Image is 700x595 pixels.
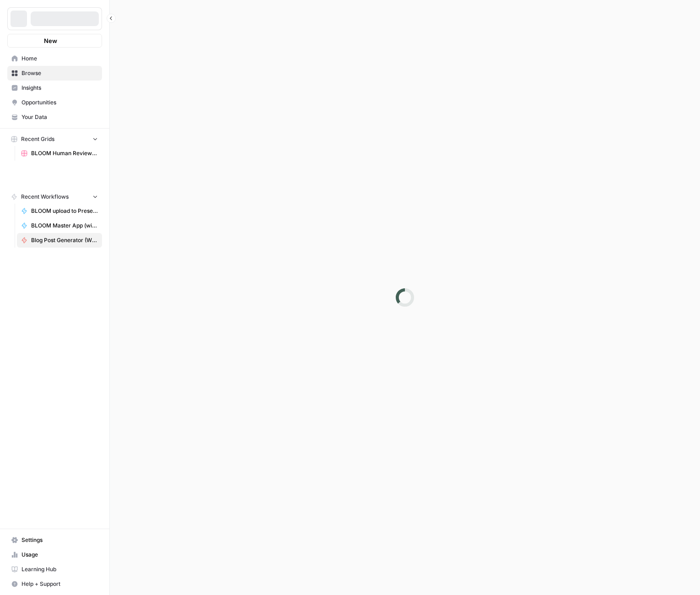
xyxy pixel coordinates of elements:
[7,533,102,547] a: Settings
[22,565,98,573] span: Learning Hub
[22,98,98,107] span: Opportunities
[31,222,98,230] span: BLOOM Master App (with human review)
[7,190,102,204] button: Recent Workflows
[22,69,98,77] span: Browse
[7,110,102,124] a: Your Data
[31,236,98,244] span: Blog Post Generator (Writer + Fact Checker)
[21,193,69,201] span: Recent Workflows
[31,149,98,157] span: BLOOM Human Review (ver2)
[7,66,102,81] a: Browse
[22,54,98,63] span: Home
[7,132,102,146] button: Recent Grids
[31,207,98,215] span: BLOOM upload to Presence (after Human Review)
[22,113,98,121] span: Your Data
[22,536,98,544] span: Settings
[7,547,102,562] a: Usage
[7,81,102,95] a: Insights
[17,233,102,248] a: Blog Post Generator (Writer + Fact Checker)
[7,51,102,66] a: Home
[22,580,98,588] span: Help + Support
[17,146,102,161] a: BLOOM Human Review (ver2)
[17,204,102,218] a: BLOOM upload to Presence (after Human Review)
[21,135,54,143] span: Recent Grids
[44,36,57,45] span: New
[22,84,98,92] span: Insights
[22,551,98,559] span: Usage
[7,95,102,110] a: Opportunities
[7,34,102,48] button: New
[17,218,102,233] a: BLOOM Master App (with human review)
[7,577,102,591] button: Help + Support
[7,562,102,577] a: Learning Hub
